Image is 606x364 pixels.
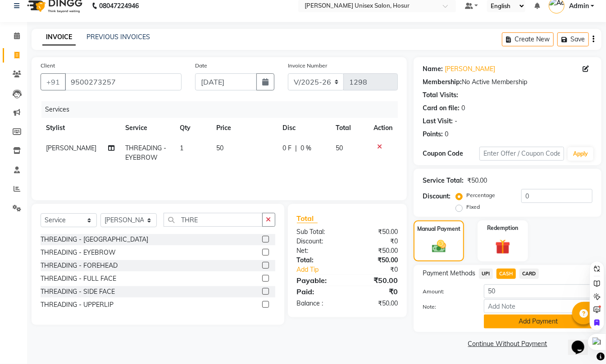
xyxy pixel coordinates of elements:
[479,269,493,279] span: UPI
[455,117,457,126] div: -
[557,32,589,46] button: Save
[290,275,347,286] div: Payable:
[211,118,277,138] th: Price
[347,299,405,308] div: ₹50.00
[277,118,330,138] th: Disc
[41,62,55,70] label: Client
[41,261,118,270] div: THREADING - FOREHEAD
[416,288,477,296] label: Amount:
[41,248,116,257] div: THREADING - EYEBROW
[195,62,207,70] label: Date
[519,269,539,279] span: CARD
[46,144,96,152] span: [PERSON_NAME]
[216,144,223,152] span: 50
[423,117,453,126] div: Last Visit:
[347,227,405,237] div: ₹50.00
[466,191,495,199] label: Percentage
[423,149,479,158] div: Coupon Code
[484,284,592,298] input: Amount
[484,299,592,313] input: Add Note
[423,90,458,100] div: Total Visits:
[288,62,327,70] label: Invoice Number
[428,238,451,255] img: _cash.svg
[484,315,592,328] button: Add Payment
[87,33,150,41] a: PREVIOUS INVOICES
[297,214,318,223] span: Total
[423,77,592,87] div: No Active Membership
[41,287,115,297] div: THREADING - SIDE FACE
[290,227,347,237] div: Sub Total:
[423,176,464,185] div: Service Total:
[479,147,564,161] input: Enter Offer / Coupon Code
[42,29,76,45] a: INVOICE
[41,118,120,138] th: Stylist
[347,286,405,297] div: ₹0
[290,286,347,297] div: Paid:
[445,64,495,74] a: [PERSON_NAME]
[290,237,347,246] div: Discount:
[487,224,518,232] label: Redemption
[290,265,357,274] a: Add Tip
[569,1,589,11] span: Admin
[423,77,462,87] div: Membership:
[125,144,166,162] span: THREADING - EYEBROW
[41,73,66,90] button: +91
[568,328,597,355] iframe: chat widget
[295,144,297,153] span: |
[347,256,405,265] div: ₹50.00
[65,73,182,90] input: Search by Name/Mobile/Email/Code
[423,130,443,139] div: Points:
[445,130,448,139] div: 0
[368,118,398,138] th: Action
[466,203,480,211] label: Fixed
[423,64,443,74] div: Name:
[41,235,148,244] div: THREADING - [GEOGRAPHIC_DATA]
[41,101,405,118] div: Services
[120,118,174,138] th: Service
[491,238,515,256] img: _gift.svg
[282,144,292,153] span: 0 F
[423,103,460,113] div: Card on file:
[290,299,347,308] div: Balance :
[347,246,405,256] div: ₹50.00
[330,118,368,138] th: Total
[423,192,451,201] div: Discount:
[336,144,343,152] span: 50
[41,274,116,283] div: THREADING - FULL FACE
[416,303,477,311] label: Note:
[502,32,554,46] button: Create New
[41,300,114,310] div: THREADING - UPPERLIP
[461,103,465,113] div: 0
[423,269,475,278] span: Payment Methods
[347,275,405,286] div: ₹50.00
[164,213,263,227] input: Search or Scan
[180,144,184,152] span: 1
[175,118,211,138] th: Qty
[417,225,460,233] label: Manual Payment
[467,176,487,185] div: ₹50.00
[347,237,405,246] div: ₹0
[415,339,600,349] a: Continue Without Payment
[290,256,347,265] div: Total:
[290,246,347,256] div: Net:
[497,269,516,279] span: CASH
[357,265,405,274] div: ₹0
[568,147,593,161] button: Apply
[301,144,311,153] span: 0 %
